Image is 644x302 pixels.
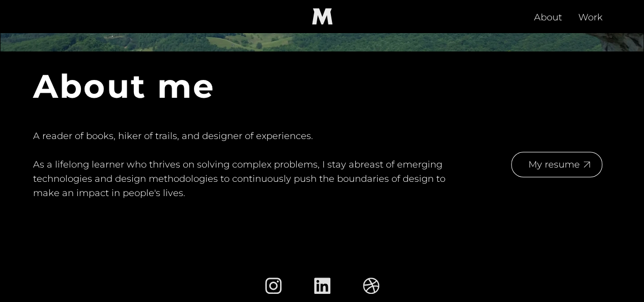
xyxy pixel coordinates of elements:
[524,157,583,172] div: My resume
[33,121,470,208] p: A reader of books, hiker of trails, and designer of experiences. ‍ As a lifelong learner who thri...
[265,278,282,294] img: Instagram logo.
[306,8,339,24] img: "M" logo
[511,152,602,177] a: My resume
[314,278,330,294] img: Linkedin logo.
[33,68,611,104] h1: About me
[363,278,379,294] img: Dribbble logo.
